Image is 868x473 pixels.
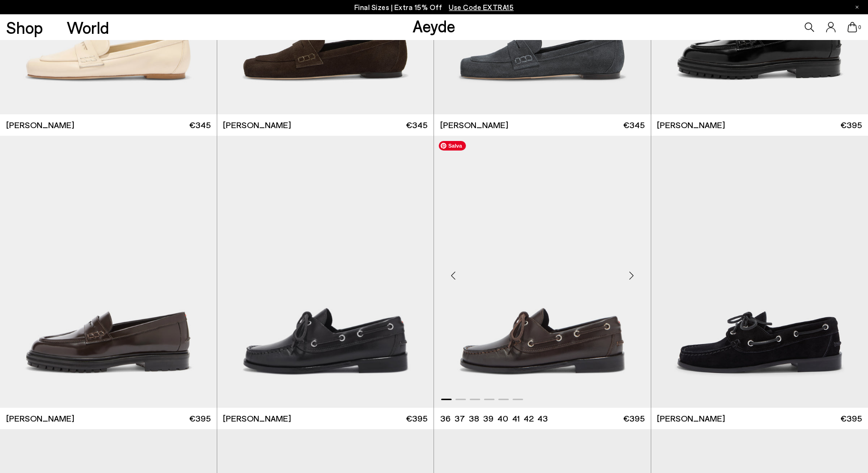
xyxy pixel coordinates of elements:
span: [PERSON_NAME] [223,413,291,424]
img: Harris Leather Moccasin Flats [434,136,651,408]
span: 0 [857,25,862,30]
div: 1 / 6 [434,136,651,408]
li: 36 [440,413,451,424]
span: €395 [189,413,211,424]
a: Next slide Previous slide [434,136,651,408]
span: €345 [406,119,427,131]
a: [PERSON_NAME] €345 [217,114,434,136]
span: Salva [439,141,466,151]
span: [PERSON_NAME] [657,119,725,131]
img: Harris Leather Moccasin Flats [217,136,434,408]
div: Previous slide [439,262,467,290]
a: Next slide Previous slide [217,136,434,408]
span: €395 [406,413,427,424]
p: Final Sizes | Extra 15% Off [354,1,514,13]
span: €395 [623,413,645,424]
li: 38 [469,413,479,424]
li: 43 [537,413,548,424]
span: [PERSON_NAME] [440,119,508,131]
li: 41 [512,413,520,424]
li: 40 [497,413,508,424]
span: €345 [623,119,645,131]
span: [PERSON_NAME] [223,119,291,131]
li: 37 [454,413,465,424]
a: 36 37 38 39 40 41 42 43 €395 [434,408,651,429]
li: 42 [524,413,534,424]
a: 0 [848,22,857,32]
span: [PERSON_NAME] [6,119,74,131]
span: [PERSON_NAME] [6,413,74,424]
span: €345 [189,119,211,131]
div: Next slide [617,262,646,290]
span: Navigate to /collections/ss25-final-sizes [449,3,514,11]
a: [PERSON_NAME] €345 [434,114,651,136]
span: €395 [840,119,862,131]
a: Shop [6,19,43,36]
span: €395 [840,413,862,424]
div: 1 / 6 [217,136,434,408]
a: Aeyde [413,16,455,36]
ul: variant [440,413,545,424]
a: World [67,19,109,36]
a: [PERSON_NAME] €395 [217,408,434,429]
span: [PERSON_NAME] [657,413,725,424]
li: 39 [483,413,494,424]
